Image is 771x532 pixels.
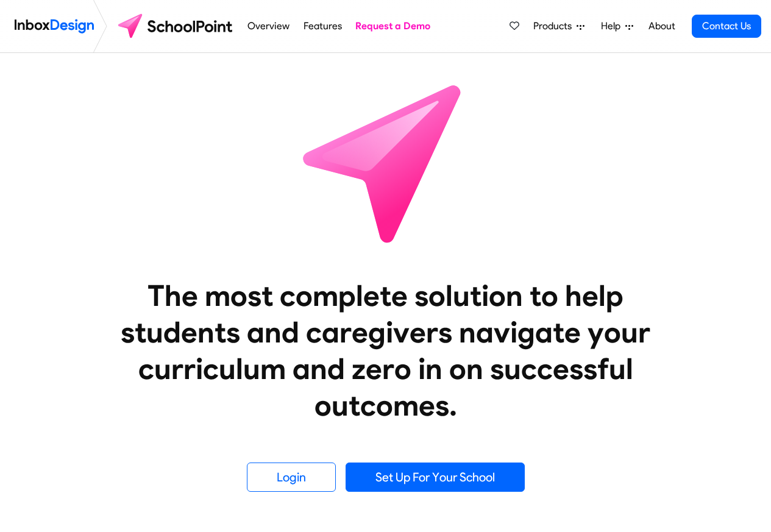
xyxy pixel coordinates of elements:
[244,14,293,38] a: Overview
[528,14,589,38] a: Products
[96,277,675,424] heading: The most complete solution to help students and caregivers navigate your curriculum and zero in o...
[300,14,345,38] a: Features
[601,19,625,34] span: Help
[596,14,638,38] a: Help
[533,19,577,34] span: Products
[645,14,678,38] a: About
[692,15,761,38] a: Contact Us
[346,463,525,492] a: Set Up For Your School
[247,463,336,492] a: Login
[112,12,241,41] img: schoolpoint logo
[352,14,434,38] a: Request a Demo
[276,53,496,272] img: icon_schoolpoint.svg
